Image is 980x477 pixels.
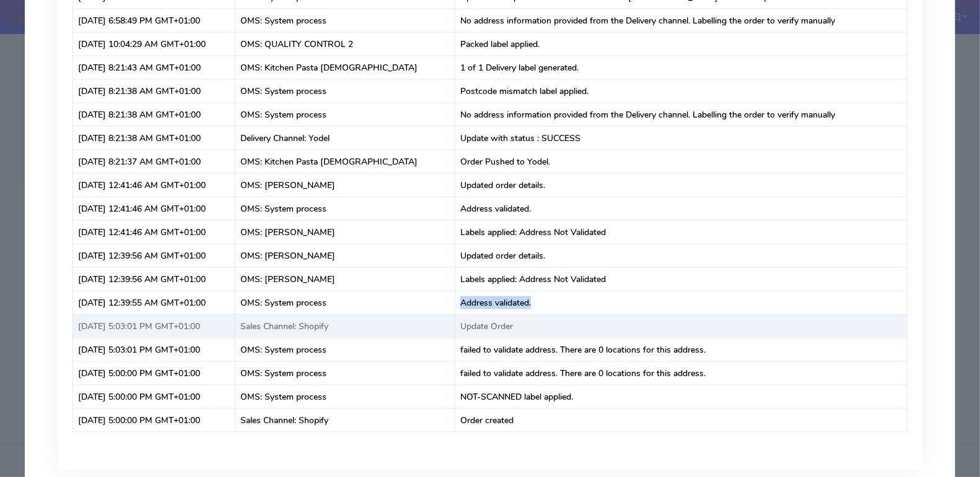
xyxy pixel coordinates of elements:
[235,32,455,56] td: OMS: QUALITY CONTROL 2
[455,32,907,56] td: Packed label applied.
[73,79,235,103] td: [DATE] 8:21:38 AM GMT+01:00
[73,267,235,291] td: [DATE] 12:39:56 AM GMT+01:00
[235,126,455,150] td: Delivery Channel: Yodel
[73,32,235,56] td: [DATE] 10:04:29 AM GMT+01:00
[235,267,455,291] td: OMS: [PERSON_NAME]
[235,338,455,361] td: OMS: System process
[73,9,235,32] td: [DATE] 6:58:49 PM GMT+01:00
[455,56,907,79] td: 1 of 1 Delivery label generated.
[73,361,235,385] td: [DATE] 5:00:00 PM GMT+01:00
[235,103,455,126] td: OMS: System process
[73,56,235,79] td: [DATE] 8:21:43 AM GMT+01:00
[455,220,907,244] td: Labels applied: Address Not Validated
[235,385,455,408] td: OMS: System process
[73,150,235,173] td: [DATE] 8:21:37 AM GMT+01:00
[73,173,235,197] td: [DATE] 12:41:46 AM GMT+01:00
[235,173,455,197] td: OMS: [PERSON_NAME]
[455,291,907,314] td: Address validated.
[455,79,907,103] td: Postcode mismatch label applied.
[73,314,235,338] td: [DATE] 5:03:01 PM GMT+01:00
[455,197,907,220] td: Address validated.
[235,220,455,244] td: OMS: [PERSON_NAME]
[73,385,235,408] td: [DATE] 5:00:00 PM GMT+01:00
[455,244,907,267] td: Updated order details.
[455,150,907,173] td: Order Pushed to Yodel.
[455,385,907,408] td: NOT-SCANNED label applied.
[73,338,235,361] td: [DATE] 5:03:01 PM GMT+01:00
[73,126,235,150] td: [DATE] 8:21:38 AM GMT+01:00
[235,9,455,32] td: OMS: System process
[235,56,455,79] td: OMS: Kitchen Pasta [DEMOGRAPHIC_DATA]
[73,220,235,244] td: [DATE] 12:41:46 AM GMT+01:00
[235,408,455,432] td: Sales Channel: Shopify
[235,150,455,173] td: OMS: Kitchen Pasta [DEMOGRAPHIC_DATA]
[73,291,235,314] td: [DATE] 12:39:55 AM GMT+01:00
[73,197,235,220] td: [DATE] 12:41:46 AM GMT+01:00
[235,361,455,385] td: OMS: System process
[455,103,907,126] td: No address information provided from the Delivery channel. Labelling the order to verify manually
[455,408,907,432] td: Order created
[455,338,907,361] td: failed to validate address. There are 0 locations for this address.
[455,314,907,338] td: Update Order
[455,9,907,32] td: No address information provided from the Delivery channel. Labelling the order to verify manually
[455,126,907,150] td: Update with status : SUCCESS
[235,291,455,314] td: OMS: System process
[455,361,907,385] td: failed to validate address. There are 0 locations for this address.
[73,103,235,126] td: [DATE] 8:21:38 AM GMT+01:00
[235,244,455,267] td: OMS: [PERSON_NAME]
[73,408,235,432] td: [DATE] 5:00:00 PM GMT+01:00
[455,267,907,291] td: Labels applied: Address Not Validated
[235,79,455,103] td: OMS: System process
[455,173,907,197] td: Updated order details.
[73,244,235,267] td: [DATE] 12:39:56 AM GMT+01:00
[235,314,455,338] td: Sales Channel: Shopify
[235,197,455,220] td: OMS: System process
